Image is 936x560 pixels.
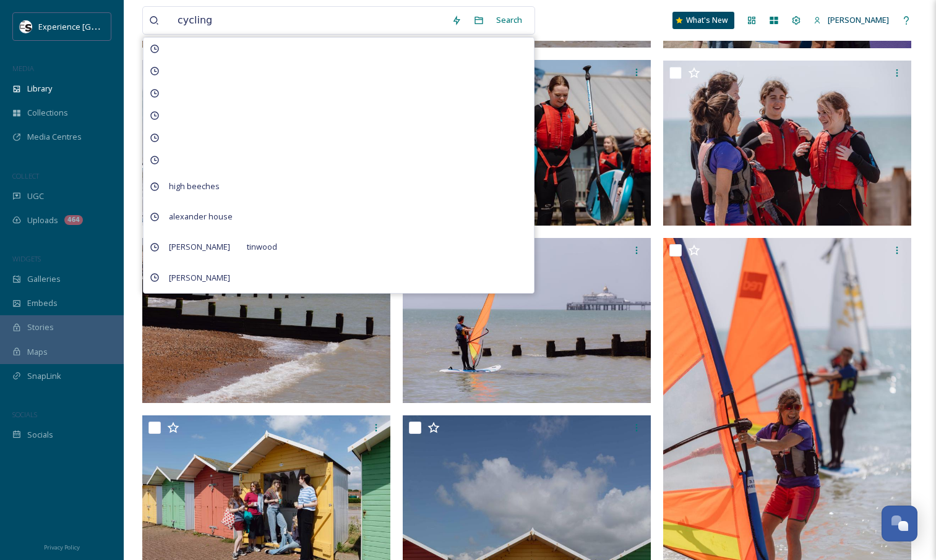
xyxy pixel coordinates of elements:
[882,506,917,541] button: Open Chat
[12,64,34,73] span: MEDIA
[241,238,283,256] span: tinwood
[64,215,83,225] div: 464
[27,131,82,143] span: Media Centres
[27,107,68,119] span: Collections
[663,60,911,226] img: GTR_0270-37_WEB.jpg
[163,238,236,256] span: [PERSON_NAME]
[163,269,236,287] span: [PERSON_NAME]
[27,321,54,333] span: Stories
[142,238,390,404] img: GTR_0233-32_WEB.jpg
[490,8,528,32] div: Search
[163,208,239,226] span: alexander house
[403,238,651,404] img: GTR_0204-29_WEB.jpg
[27,370,61,382] span: SnapLink
[807,8,895,32] a: [PERSON_NAME]
[27,273,61,285] span: Galleries
[27,214,58,226] span: Uploads
[171,7,445,34] input: Search your library
[828,14,889,25] span: [PERSON_NAME]
[142,60,390,226] img: GTR_0336-41_WEB.jpg
[27,190,44,202] span: UGC
[27,429,53,441] span: Socials
[20,20,32,33] img: WSCC%20ES%20Socials%20Icon%20-%20Secondary%20-%20Black.jpg
[27,346,48,358] span: Maps
[12,171,39,180] span: COLLECT
[672,12,734,29] a: What's New
[38,20,161,32] span: Experience [GEOGRAPHIC_DATA]
[12,410,37,419] span: SOCIALS
[12,254,41,263] span: WIDGETS
[44,543,80,551] span: Privacy Policy
[44,539,80,554] a: Privacy Policy
[27,83,52,95] span: Library
[27,297,58,309] span: Embeds
[163,177,226,195] span: high beeches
